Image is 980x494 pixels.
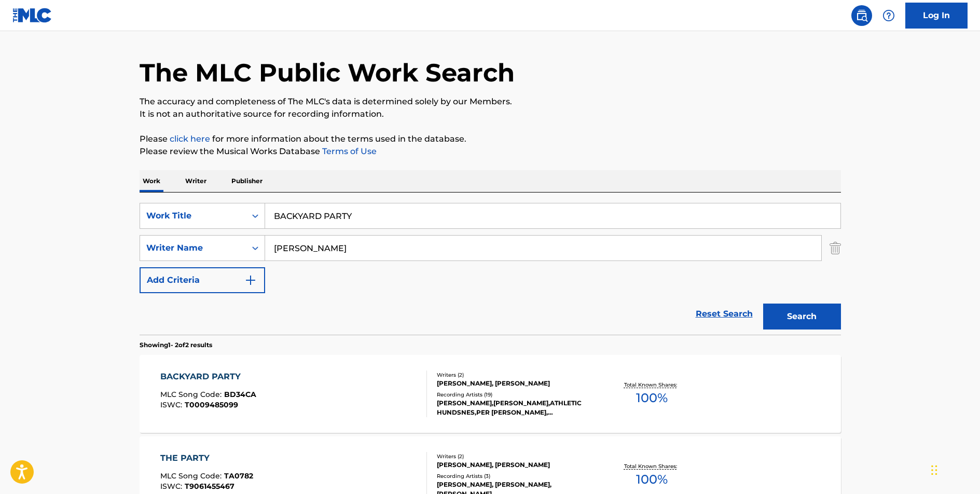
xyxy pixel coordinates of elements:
[140,95,841,108] p: The accuracy and completeness of The MLC's data is determined solely by our Members.
[140,108,841,120] p: It is not an authoritative source for recording information.
[160,471,224,481] span: MLC Song Code :
[855,9,868,22] img: search
[160,390,224,399] span: MLC Song Code :
[437,452,593,460] div: Writers ( 2 )
[160,452,253,464] div: THE PARTY
[437,460,593,470] div: [PERSON_NAME], [PERSON_NAME]
[160,482,185,491] span: ISWC :
[160,400,185,409] span: ISWC :
[928,444,980,494] iframe: Chat Widget
[140,267,265,293] button: Add Criteria
[12,8,52,23] img: MLC Logo
[905,3,968,29] a: Log In
[878,5,899,26] div: Help
[185,400,238,409] span: T0009485099
[182,170,210,192] p: Writer
[244,274,257,286] img: 9d2ae6d4665cec9f34b9.svg
[146,210,240,222] div: Work Title
[160,371,256,383] div: BACKYARD PARTY
[140,203,841,335] form: Search Form
[931,455,937,486] div: Drag
[146,242,240,254] div: Writer Name
[636,470,668,489] span: 100 %
[140,355,841,433] a: BACKYARD PARTYMLC Song Code:BD34CAISWC:T0009485099Writers (2)[PERSON_NAME], [PERSON_NAME]Recordin...
[763,304,841,330] button: Search
[170,134,210,144] a: click here
[437,391,593,399] div: Recording Artists ( 19 )
[140,145,841,158] p: Please review the Musical Works Database
[320,146,377,156] a: Terms of Use
[224,390,256,399] span: BD34CA
[437,379,593,388] div: [PERSON_NAME], [PERSON_NAME]
[140,170,163,192] p: Work
[851,5,872,26] a: Public Search
[140,57,515,88] h1: The MLC Public Work Search
[224,471,253,481] span: TA0782
[691,303,758,325] a: Reset Search
[624,381,680,389] p: Total Known Shares:
[624,462,680,470] p: Total Known Shares:
[140,133,841,145] p: Please for more information about the terms used in the database.
[437,399,593,417] div: [PERSON_NAME],[PERSON_NAME],ATHLETIC HUNDSNES,PER [PERSON_NAME],[PERSON_NAME],[PERSON_NAME],[PERS...
[882,9,895,22] img: help
[185,482,234,491] span: T9061455467
[228,170,266,192] p: Publisher
[830,235,841,261] img: Delete Criterion
[636,389,668,407] span: 100 %
[140,340,212,350] p: Showing 1 - 2 of 2 results
[437,371,593,379] div: Writers ( 2 )
[437,472,593,480] div: Recording Artists ( 3 )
